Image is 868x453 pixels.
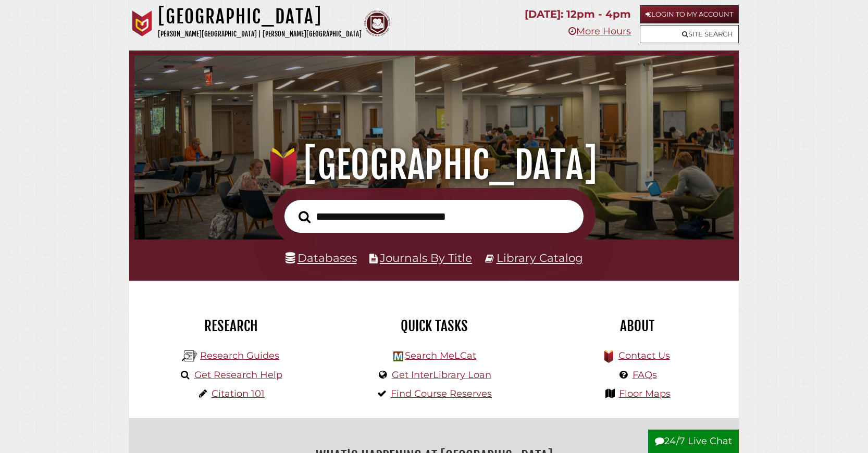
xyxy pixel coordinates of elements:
[293,208,316,227] button: Search
[392,369,491,381] a: Get InterLibrary Loan
[286,251,357,265] a: Databases
[393,351,403,361] img: Hekman Library Logo
[299,210,311,223] i: Search
[497,251,583,265] a: Library Catalog
[182,348,197,364] img: Hekman Library Logo
[158,5,362,28] h1: [GEOGRAPHIC_DATA]
[543,317,731,335] h2: About
[618,350,670,361] a: Contact Us
[619,388,671,399] a: Floor Maps
[380,251,472,265] a: Journals By Title
[568,26,631,37] a: More Hours
[525,5,631,23] p: [DATE]: 12pm - 4pm
[405,350,476,361] a: Search MeLCat
[640,25,739,43] a: Site Search
[340,317,528,335] h2: Quick Tasks
[158,28,362,40] p: [PERSON_NAME][GEOGRAPHIC_DATA] | [PERSON_NAME][GEOGRAPHIC_DATA]
[194,369,282,381] a: Get Research Help
[364,10,390,36] img: Calvin Theological Seminary
[147,142,721,188] h1: [GEOGRAPHIC_DATA]
[640,5,739,23] a: Login to My Account
[129,10,155,36] img: Calvin University
[200,350,279,361] a: Research Guides
[391,388,492,399] a: Find Course Reserves
[633,369,657,381] a: FAQs
[137,317,325,335] h2: Research
[212,388,265,399] a: Citation 101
